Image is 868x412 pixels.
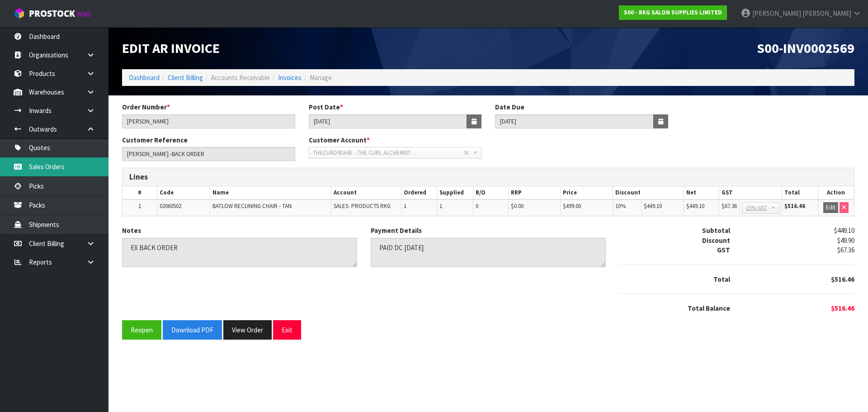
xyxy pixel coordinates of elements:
[686,202,704,210] span: $449.10
[784,202,805,210] strong: $516.46
[613,186,684,199] th: Discount
[122,320,161,340] button: Reopen
[14,8,25,19] img: cube-alt.png
[831,275,854,284] span: $516.46
[702,236,730,245] strong: Discount
[122,39,220,57] span: Edit AR Invoice
[688,304,730,313] strong: Total Balance
[371,226,422,235] label: Payment Details
[129,173,847,181] h3: Lines
[563,202,581,210] span: $499.00
[122,135,188,145] label: Customer Reference
[309,135,370,145] label: Customer Account
[122,102,170,112] label: Order Number
[123,186,157,199] th: #
[163,320,222,340] button: Download PDF
[713,275,730,284] strong: Total
[619,5,727,20] a: S00 - RKG SALON SUPPLIES LIMITED
[122,226,141,235] label: Notes
[837,236,854,245] span: $49.90
[437,186,473,199] th: Supplied
[401,186,437,199] th: Ordered
[223,320,272,340] button: View Order
[309,102,343,112] label: Post Date
[561,186,613,199] th: Price
[746,203,767,213] span: 15% GST
[702,226,730,235] strong: Subtotal
[278,73,302,82] a: Invoices
[138,202,141,210] span: 1
[476,202,478,210] span: 0
[644,202,662,210] span: $449.10
[473,186,508,199] th: B/O
[752,9,801,18] span: [PERSON_NAME]
[160,202,181,210] span: 02060502
[831,304,854,313] span: $516.46
[624,9,722,16] strong: S00 - RKG SALON SUPPLIES LIMITED
[29,8,75,19] span: ProStock
[722,202,737,210] span: $67.36
[757,39,854,57] span: S00-INV0002569
[818,186,854,199] th: Action
[684,186,719,199] th: Net
[157,186,210,199] th: Code
[495,114,654,128] input: Date Due
[837,246,854,254] span: $67.36
[122,114,295,128] input: Order Number
[719,186,782,199] th: GST
[404,202,406,210] span: 1
[168,73,203,82] a: Client Billing
[823,202,838,213] button: Edit
[129,73,160,82] a: Dashboard
[122,147,295,161] input: Customer Reference.
[717,246,730,254] strong: GST
[802,9,851,18] span: [PERSON_NAME]
[273,320,301,340] button: Exit
[615,202,626,210] span: 10%
[334,202,391,210] span: SALES- PRODUCTS RKG
[508,186,560,199] th: RRP
[212,202,292,210] span: BATLOW RECLINING CHAIR - TAN
[309,114,467,128] input: Post Date
[782,186,818,199] th: Total
[495,102,524,112] label: Date Due
[77,10,91,19] small: WMS
[439,202,442,210] span: 1
[210,186,331,199] th: Name
[313,147,464,158] span: THECURD9DA0E - THE CURL ALCHEMIST
[511,202,524,210] span: $0.00
[331,186,401,199] th: Account
[834,226,854,235] span: $449.10
[310,73,332,82] span: Manage
[211,73,270,82] span: Accounts Receivable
